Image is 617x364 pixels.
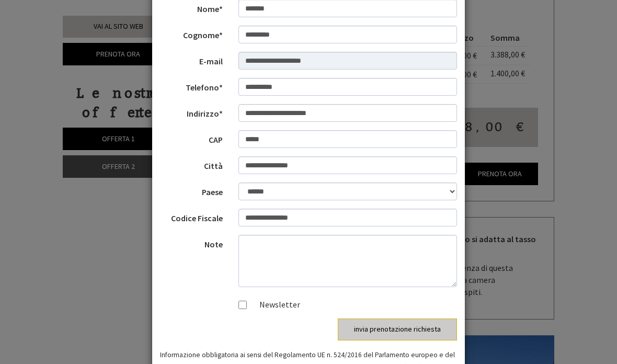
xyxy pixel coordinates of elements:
label: Paese [152,183,231,198]
label: Città [152,156,231,172]
label: Cognome* [152,26,231,41]
label: Newsletter [249,299,300,311]
button: invia prenotazione richiesta [338,318,457,340]
label: CAP [152,130,231,146]
label: E-mail [152,52,231,67]
label: Note [152,235,231,251]
label: Codice Fiscale [152,209,231,224]
label: Indirizzo* [152,104,231,120]
label: Telefono* [152,78,231,94]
